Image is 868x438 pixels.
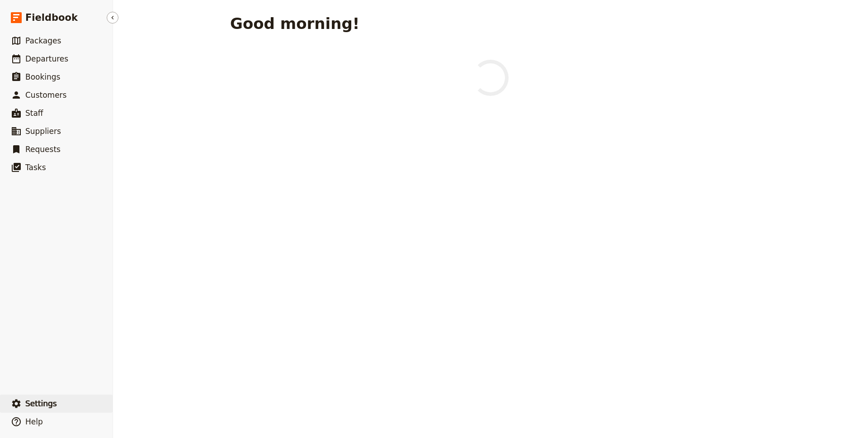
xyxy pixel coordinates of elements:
[230,14,359,33] h1: Good morning!
[25,36,61,45] span: Packages
[25,90,66,100] span: Customers
[25,109,43,118] span: Staff
[25,399,57,408] span: Settings
[25,72,60,81] span: Bookings
[25,11,78,24] span: Fieldbook
[25,163,46,172] span: Tasks
[25,127,61,136] span: Suppliers
[25,145,61,154] span: Requests
[107,12,118,24] button: Hide menu
[25,417,43,426] span: Help
[25,54,68,63] span: Departures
